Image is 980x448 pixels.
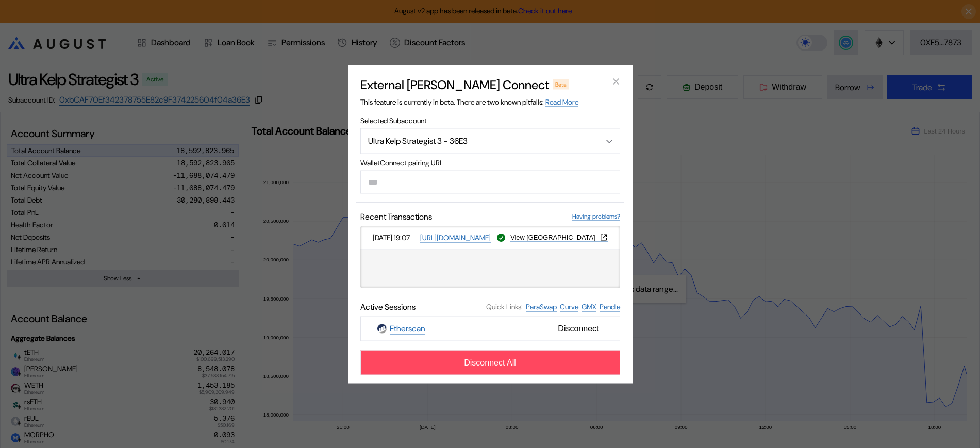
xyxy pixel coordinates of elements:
div: Beta [553,79,570,89]
a: View [GEOGRAPHIC_DATA] [510,233,607,242]
button: Disconnect All [360,350,620,375]
span: WalletConnect pairing URI [360,158,620,167]
button: EtherscanEtherscanDisconnect [360,316,620,341]
a: Etherscan [390,323,425,334]
a: ParaSwap [526,302,557,311]
a: Pendle [600,302,620,311]
span: Quick Links: [486,302,523,311]
span: This feature is currently in beta. There are two known pitfalls: [360,97,578,107]
span: Disconnect [554,320,603,337]
span: Disconnect All [464,358,516,367]
span: Recent Transactions [360,211,432,222]
button: close modal [608,73,624,90]
a: Read More [545,97,578,107]
span: Selected Subaccount [360,115,620,125]
a: Curve [560,302,578,311]
div: Ultra Kelp Strategist 3 - 36E3 [368,136,586,146]
span: [DATE] 19:07 [373,233,416,242]
a: [URL][DOMAIN_NAME] [420,233,491,242]
span: Active Sessions [360,301,416,312]
a: GMX [582,302,596,311]
a: Having problems? [572,212,620,221]
img: Etherscan [377,324,387,333]
h2: External [PERSON_NAME] Connect [360,76,549,92]
button: View [GEOGRAPHIC_DATA] [510,233,607,241]
button: Open menu [360,128,620,154]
